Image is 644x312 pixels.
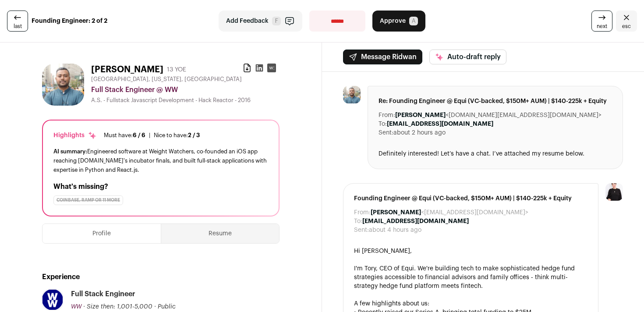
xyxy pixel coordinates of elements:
span: · Size then: 1,001-5,000 [83,304,152,310]
span: A [409,17,418,25]
div: A.S. - Fullstack Javascript Development - Hack Reactor - 2016 [91,97,280,104]
button: Approve A [372,11,425,32]
img: 9240684-medium_jpg [605,183,623,201]
strong: Founding Engineer: 2 of 2 [32,17,107,25]
span: · [154,302,156,311]
span: 2 / 3 [188,132,200,138]
span: Re: Founding Engineer @ Equi (VC-backed, $150M+ AUM) | $140-225k + Equity [379,97,612,106]
h2: Experience [42,272,280,282]
div: Full Stack Engineer @ WW [91,85,280,95]
b: [PERSON_NAME] [371,209,421,216]
img: 7c672c90ad874dc8628a96a9c12d3d6f57dbde63bc28acb4a795790147b769dd [343,86,361,103]
div: Must have: [104,132,145,139]
span: Add Feedback [226,17,269,25]
span: [GEOGRAPHIC_DATA], [US_STATE], [GEOGRAPHIC_DATA] [91,76,242,83]
dt: From: [354,208,371,217]
span: 6 / 6 [133,132,145,138]
a: last [7,11,28,32]
div: Highlights [53,131,97,140]
button: Resume [161,224,279,243]
button: Message Ridwan [343,50,422,64]
span: Public [158,304,176,310]
button: Add Feedback F [219,11,302,32]
span: last [14,23,22,30]
h2: What's missing? [53,181,268,192]
h1: [PERSON_NAME] [91,64,163,76]
dd: <[DOMAIN_NAME][EMAIL_ADDRESS][DOMAIN_NAME]> [395,111,602,120]
dd: about 2 hours ago [393,128,446,137]
dd: <[EMAIL_ADDRESS][DOMAIN_NAME]> [371,208,528,217]
span: Approve [380,17,406,25]
div: Definitely interested! Let’s have a chat. I’ve attached my resume below. [379,149,612,158]
b: [PERSON_NAME] [395,112,446,118]
img: 7ecbde7136075acf3046c8e77a516a6a283e5e555b745bdafe33c28f55973e67 [42,290,63,310]
dt: Sent: [379,128,393,137]
b: [EMAIL_ADDRESS][DOMAIN_NAME] [387,121,493,127]
a: next [591,11,612,32]
span: Founding Engineer @ Equi (VC-backed, $150M+ AUM) | $140-225k + Equity [354,194,587,203]
div: I'm Tory, CEO of Equi. We're building tech to make sophisticated hedge fund strategies accessible... [354,264,587,291]
button: Auto-draft reply [429,50,506,64]
dt: To: [379,120,387,128]
div: Coinbase, Ramp or 11 more [53,195,123,205]
div: Engineered software at Weight Watchers, co-founded an iOS app reaching [DOMAIN_NAME]'s incubator ... [53,147,268,174]
div: 13 YOE [167,65,186,74]
div: A few highlights about us: [354,299,587,308]
span: next [597,23,607,30]
div: Hi [PERSON_NAME], [354,247,587,255]
div: Full Stack Engineer [71,289,135,299]
dt: Sent: [354,226,369,234]
dt: To: [354,217,362,226]
button: Profile [42,224,161,243]
a: Close [616,11,637,32]
span: WW [71,304,81,310]
span: AI summary: [53,149,87,154]
span: F [272,17,281,25]
div: Nice to have: [154,132,200,139]
span: esc [622,23,631,30]
dt: From: [379,111,395,120]
ul: | [104,132,200,139]
dd: about 4 hours ago [369,226,421,234]
b: [EMAIL_ADDRESS][DOMAIN_NAME] [362,218,469,224]
img: 7c672c90ad874dc8628a96a9c12d3d6f57dbde63bc28acb4a795790147b769dd [42,64,84,106]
